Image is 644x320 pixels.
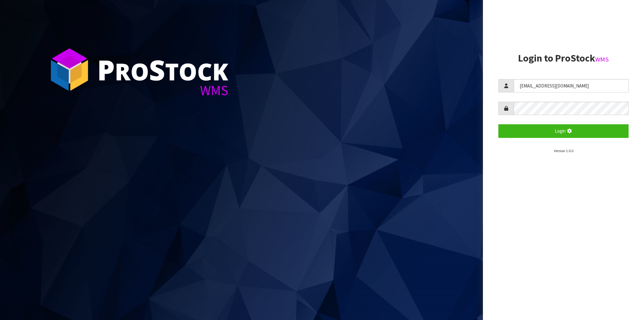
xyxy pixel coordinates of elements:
h2: Login to ProStock [498,53,629,64]
span: S [149,51,165,88]
span: P [97,51,115,88]
button: Login [498,124,629,138]
img: ProStock Cube [46,46,93,93]
div: WMS [97,83,228,97]
div: ro tock [97,56,228,83]
small: WMS [595,55,609,63]
small: Version 1.0.0 [554,148,573,153]
input: Username [514,79,629,92]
